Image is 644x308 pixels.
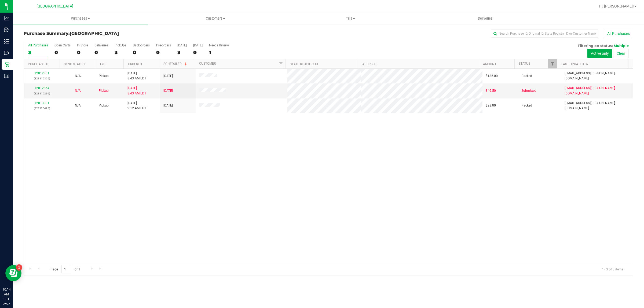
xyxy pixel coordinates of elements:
a: Deliveries [418,13,553,24]
div: 1 [209,49,229,56]
span: Packed [521,74,532,79]
inline-svg: Outbound [4,50,9,56]
button: Clear [613,49,629,58]
span: [DATE] [163,88,173,93]
span: Hi, [PERSON_NAME]! [599,4,634,8]
div: 0 [54,49,71,56]
div: Pre-orders [156,43,171,47]
div: 0 [133,49,150,56]
div: All Purchases [28,43,48,47]
span: $49.50 [486,88,496,93]
div: 0 [193,49,203,56]
div: Open Carts [54,43,71,47]
span: Not Applicable [75,74,81,78]
button: N/A [75,88,81,93]
p: (328319239) [27,91,57,96]
span: $135.00 [486,74,498,79]
div: 0 [94,49,108,56]
a: Customers [148,13,283,24]
div: Deliveries [94,43,108,47]
span: Customers [148,16,283,21]
span: Tills [283,16,418,21]
a: Purchase ID [28,62,48,66]
a: Amount [483,62,496,66]
h3: Purchase Summary: [24,31,227,36]
a: Last Updated By [561,62,588,66]
a: Scheduled [163,62,188,66]
inline-svg: Reports [4,73,9,79]
a: Filter [276,59,285,68]
a: Purchases [13,13,148,24]
span: [GEOGRAPHIC_DATA] [36,4,73,9]
span: [DATE] 8:43 AM EDT [127,86,146,96]
inline-svg: Retail [4,62,9,67]
span: Filtering on status: [578,43,613,48]
div: PickUps [115,43,126,47]
span: $28.00 [486,103,496,108]
span: [GEOGRAPHIC_DATA] [70,31,119,36]
a: 12013031 [34,101,49,105]
span: Not Applicable [75,104,81,107]
div: [DATE] [193,43,203,47]
a: Tills [283,13,418,24]
iframe: Resource center unread badge [16,264,22,271]
a: 12012864 [34,86,49,90]
p: 10:14 AM EDT [2,287,10,302]
div: [DATE] [177,43,187,47]
span: Submitted [521,88,536,93]
p: 09/27 [2,302,10,306]
a: Status [519,62,530,65]
span: Not Applicable [75,89,81,93]
span: [EMAIL_ADDRESS][PERSON_NAME][DOMAIN_NAME] [565,71,630,81]
span: [EMAIL_ADDRESS][PERSON_NAME][DOMAIN_NAME] [565,86,630,96]
button: N/A [75,103,81,108]
span: Packed [521,103,532,108]
a: State Registry ID [290,62,318,66]
button: N/A [75,74,81,79]
p: (328325495) [27,106,57,111]
div: Back-orders [133,43,150,47]
inline-svg: Inbound [4,27,9,32]
a: Sync Status [64,62,85,66]
div: 3 [28,49,48,56]
div: 0 [156,49,171,56]
inline-svg: Inventory [4,39,9,44]
span: [EMAIL_ADDRESS][PERSON_NAME][DOMAIN_NAME] [565,101,630,111]
span: 1 - 3 of 3 items [598,265,628,273]
div: 3 [115,49,126,56]
iframe: Resource center [5,265,21,281]
div: In Store [77,43,88,47]
span: Multiple [614,43,629,48]
th: Address [358,59,479,69]
input: Search Purchase ID, Original ID, State Registry ID or Customer Name... [491,30,598,38]
a: Customer [199,62,216,65]
span: Pickup [99,103,109,108]
span: [DATE] 9:12 AM EDT [127,101,146,111]
span: Pickup [99,88,109,93]
a: Ordered [128,62,142,66]
span: Deliveries [471,16,500,21]
span: Purchases [13,16,148,21]
a: 12012801 [34,71,49,75]
div: Needs Review [209,43,229,47]
span: [DATE] [163,74,173,79]
button: Active only [587,49,612,58]
span: Pickup [99,74,109,79]
div: 0 [77,49,88,56]
div: 3 [177,49,187,56]
input: 1 [61,265,71,273]
inline-svg: Analytics [4,16,9,21]
button: All Purchases [604,29,633,38]
span: Page of 1 [46,265,85,273]
span: [DATE] 8:43 AM EDT [127,71,146,81]
span: [DATE] [163,103,173,108]
a: Type [100,62,107,66]
p: (328316305) [27,76,57,81]
a: Filter [548,59,557,68]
